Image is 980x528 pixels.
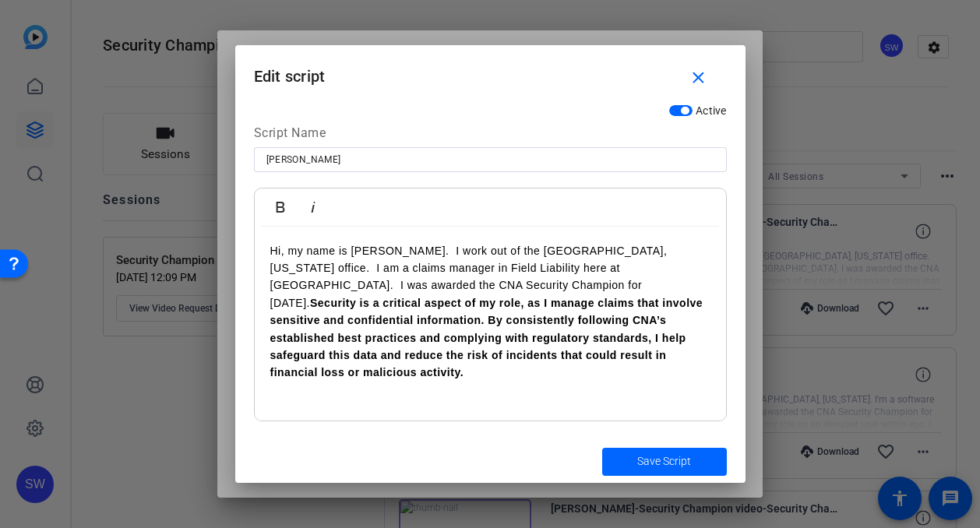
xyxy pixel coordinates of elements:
[266,192,295,223] button: Bold (Ctrl+B)
[696,104,727,117] span: Active
[266,150,714,169] input: Enter Script Name
[270,242,710,382] p: Hi, my name is [PERSON_NAME]. I work out of the [GEOGRAPHIC_DATA], [US_STATE] office. I am a clai...
[602,448,727,476] button: Save Script
[254,124,727,147] div: Script Name
[270,297,703,379] b: Security is a critical aspect of my role, as I manage claims that involve sensitive and confident...
[689,69,708,88] mat-icon: close
[235,45,746,96] h1: Edit script
[637,453,691,470] span: Save Script
[298,192,328,223] button: Italic (Ctrl+I)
